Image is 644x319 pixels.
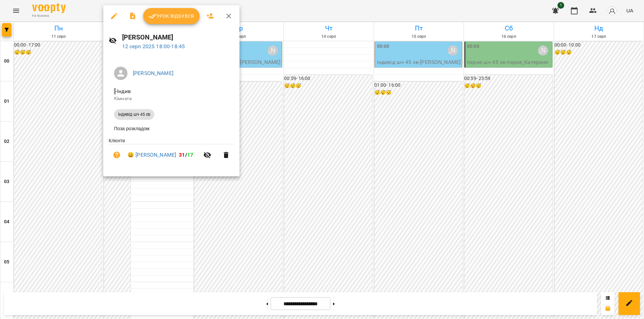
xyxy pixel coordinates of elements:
ul: Клієнти [109,137,234,168]
span: індивід шч 45 хв [114,111,154,117]
a: 12 серп 2025 18:00-18:45 [122,43,185,50]
button: Урок відбувся [143,8,200,24]
li: Поза розкладом [109,123,234,135]
h6: [PERSON_NAME] [122,32,234,43]
span: Урок відбувся [149,12,194,20]
span: 31 [179,152,185,158]
b: / [179,152,193,158]
span: 17 [187,152,193,158]
button: Візит ще не сплачено. Додати оплату? [109,147,125,163]
a: [PERSON_NAME] [133,70,173,76]
a: 😀 [PERSON_NAME] [127,151,176,159]
span: - Індив [114,88,132,94]
p: Кімната [114,95,229,102]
